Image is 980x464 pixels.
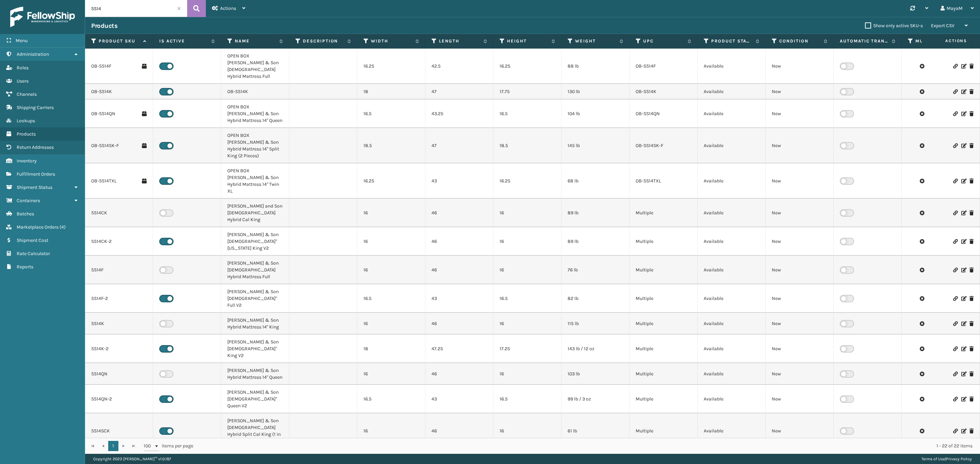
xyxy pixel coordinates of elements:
[953,372,957,376] i: Link Product
[425,413,493,449] td: 46
[766,256,834,284] td: New
[144,441,193,451] span: items per page
[99,38,140,44] label: Product SKU
[425,100,493,128] td: 43.25
[969,397,974,401] i: Delete
[698,385,766,413] td: Available
[766,49,834,84] td: New
[493,363,561,385] td: 16
[17,184,52,190] span: Shipment Status
[425,84,493,100] td: 47
[698,335,766,363] td: Available
[357,163,425,199] td: 16.25
[425,313,493,335] td: 46
[630,227,698,256] td: Multiple
[630,385,698,413] td: Multiple
[425,335,493,363] td: 47.25
[698,128,766,163] td: Available
[969,111,974,116] i: Delete
[953,211,957,215] i: Link Product
[969,64,974,69] i: Delete
[221,100,289,128] td: OPEN BOX [PERSON_NAME] & Son Hybrid Mattress 14" Queen
[357,256,425,284] td: 16
[953,321,957,326] i: Link Product
[630,363,698,385] td: Multiple
[698,363,766,385] td: Available
[561,199,630,227] td: 89 lb
[766,385,834,413] td: New
[507,38,548,44] label: Height
[235,38,276,44] label: Name
[561,49,630,84] td: 88 lb
[493,84,561,100] td: 17.75
[561,313,630,335] td: 115 lb
[561,163,630,199] td: 68 lb
[961,64,965,69] i: Edit
[969,143,974,148] i: Delete
[17,131,36,137] span: Products
[357,199,425,227] td: 16
[17,171,55,177] span: Fulfillment Orders
[91,428,110,434] a: SS14SCK
[221,335,289,363] td: [PERSON_NAME] & Son [DEMOGRAPHIC_DATA]" King V2
[221,49,289,84] td: OPEN BOX [PERSON_NAME] & Son [DEMOGRAPHIC_DATA] Hybrid Mattress Full
[698,284,766,313] td: Available
[371,38,412,44] label: Width
[221,413,289,449] td: [PERSON_NAME] & Son [DEMOGRAPHIC_DATA] Hybrid Split Cal King (1 in box)
[630,100,698,128] td: OB-SS14QN
[493,128,561,163] td: 18.5
[357,413,425,449] td: 16
[303,38,344,44] label: Description
[711,38,752,44] label: Product Status
[493,163,561,199] td: 16.25
[220,5,236,11] span: Actions
[17,224,59,230] span: Marketplace Orders
[91,178,117,184] a: OB-SS14TXL
[425,227,493,256] td: 46
[931,23,954,29] span: Export CSV
[357,49,425,84] td: 16.25
[17,144,54,150] span: Return Addresses
[766,313,834,335] td: New
[91,396,112,403] a: SS14QN-2
[357,385,425,413] td: 16.5
[921,454,972,464] div: |
[357,84,425,100] td: 18
[921,457,945,461] a: Terms of Use
[630,199,698,227] td: Multiple
[493,199,561,227] td: 16
[493,284,561,313] td: 16.5
[91,345,109,352] a: SS14K-2
[91,210,107,216] a: SS14CK
[961,429,965,433] i: Edit
[493,385,561,413] td: 16.5
[953,64,957,69] i: Link Product
[953,296,957,301] i: Link Product
[17,78,29,84] span: Users
[946,457,972,461] a: Privacy Policy
[698,313,766,335] td: Available
[961,111,965,116] i: Edit
[493,335,561,363] td: 17.25
[953,429,957,433] i: Link Product
[357,227,425,256] td: 16
[493,49,561,84] td: 16.25
[698,49,766,84] td: Available
[357,100,425,128] td: 16.5
[961,211,965,215] i: Edit
[953,89,957,94] i: Link Product
[961,179,965,183] i: Edit
[630,313,698,335] td: Multiple
[91,238,112,245] a: SS14CK-2
[630,413,698,449] td: Multiple
[561,256,630,284] td: 76 lb
[17,158,37,164] span: Inventory
[766,413,834,449] td: New
[961,397,965,401] i: Edit
[953,111,957,116] i: Link Product
[969,372,974,376] i: Delete
[357,284,425,313] td: 16.5
[969,179,974,183] i: Delete
[91,88,112,95] a: OB-SS14K
[561,284,630,313] td: 82 lb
